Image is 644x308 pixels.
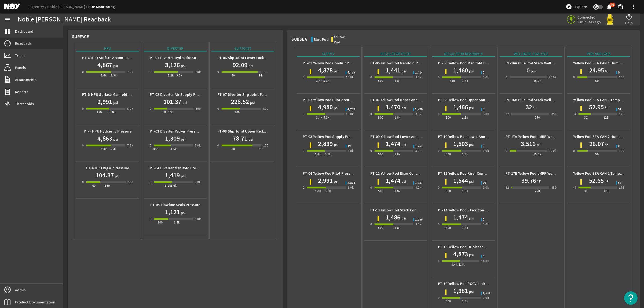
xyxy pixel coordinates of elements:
[438,185,440,190] div: 0
[158,220,163,225] div: 500
[551,185,557,190] div: 350
[563,2,589,11] button: Explore
[318,103,333,111] h1: 4,980
[618,145,620,148] span: 0
[370,148,372,153] div: 0
[394,115,401,120] div: 1.8k
[217,55,288,60] b: PT-06 Slip Joint Lower Packer Air Pressure
[532,105,537,111] span: °F
[378,188,383,194] div: 500
[303,61,361,66] b: PT-01 Yellow Pod Conduit Pressure
[415,71,423,74] span: 1,414
[573,171,632,176] b: Yellow Pod SEA CAN 2 Temperature
[438,244,507,250] b: PT-15 Yellow Pod HP Shear Ram Pressure
[453,250,468,258] h1: 4,873
[415,218,423,221] span: 1,556
[573,111,576,117] div: -4
[500,51,562,57] div: Wellbore Analogs
[535,115,540,120] div: 250
[566,3,572,10] mat-icon: explore
[521,176,536,185] h1: 39.76
[232,73,235,78] div: 30
[247,63,253,68] span: psi
[168,109,173,115] div: 130
[483,71,484,74] span: 0
[303,97,378,102] b: PT-02 Yellow Pod Pilot Accumulator Pressure
[259,73,262,78] div: 99
[247,137,253,142] span: psi
[604,179,608,184] span: °F
[438,75,440,80] div: 0
[386,66,400,75] h1: 1,441
[573,134,626,139] b: Yellow Pod SEA CAN 2 Humidity
[603,115,609,120] div: 125
[259,146,262,152] div: 99
[468,289,474,294] span: psi
[604,68,608,74] span: %
[112,100,118,105] span: psi
[483,255,484,258] span: 0
[15,29,33,34] span: Dashboard
[347,181,355,185] span: 2,824
[318,176,333,185] h1: 2,991
[506,61,575,66] b: PT-16A Blue Pod Stack Wellbore Pressure
[626,14,632,20] mat-icon: help_outline
[535,188,540,194] div: 250
[15,89,28,94] span: Reports
[446,188,451,194] div: 500
[86,166,129,171] b: PT-K HPU Rig Air Pressure
[4,28,11,35] mat-icon: dashboard
[378,115,383,120] div: 500
[446,115,451,120] div: 500
[88,4,115,9] a: BOP Monitoring
[438,97,507,102] b: PT-08 Yellow Pod Upper Annular Pressure
[303,185,304,190] div: 0
[378,78,383,83] div: 500
[112,63,118,68] span: psi
[378,152,383,157] div: 500
[462,115,468,120] div: 1.8k
[526,66,530,75] h1: 0
[333,105,339,111] span: psi
[370,208,469,213] b: PT-13 Yellow Pod Stack Connector Regulator Pilot Pressure
[573,97,632,102] b: Yellow Pod SEA CAN 1 Temperature
[605,14,615,25] img: Yellowpod.svg
[333,68,339,74] span: psi
[171,183,177,188] div: 1.6k
[15,101,34,107] span: Thresholds
[97,134,112,143] h1: 4,863
[575,4,587,9] span: Explore
[18,17,111,22] div: Noble [PERSON_NAME] Readback
[347,108,355,111] span: 4,709
[82,143,84,148] div: 0
[589,176,604,185] h1: 52.65
[112,137,118,142] span: psi
[15,65,26,70] span: Panels
[438,148,440,153] div: 0
[82,92,143,97] b: PT-D HPU Surface Manifold Pressure
[92,183,96,188] div: 60
[453,103,468,111] h1: 1,466
[325,152,331,157] div: 3.3k
[400,105,406,111] span: psi
[450,78,455,83] div: 810
[370,97,449,102] b: PT-07 Yellow Pod Upper Annular Pilot Pressure
[483,222,489,227] div: 3.0k
[303,148,304,153] div: 0
[438,281,501,286] b: PT-16 Yellow Pod POCV Lock Pressure
[231,97,249,106] h1: 228.52
[15,53,25,58] span: Trend
[468,68,474,74] span: psi
[15,41,31,46] span: Readback
[627,0,640,13] button: more_vert
[314,37,329,42] div: Blue Pod
[303,171,356,176] b: PT-04 Yellow Pod Pilot Pressure
[603,188,609,194] div: 125
[165,61,180,69] h1: 3,126
[595,78,599,83] div: 50
[589,103,604,111] h1: 52.95
[291,37,307,42] div: Subsea
[165,208,180,216] h1: 1,121
[506,185,509,190] div: 32
[386,103,400,111] h1: 1,470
